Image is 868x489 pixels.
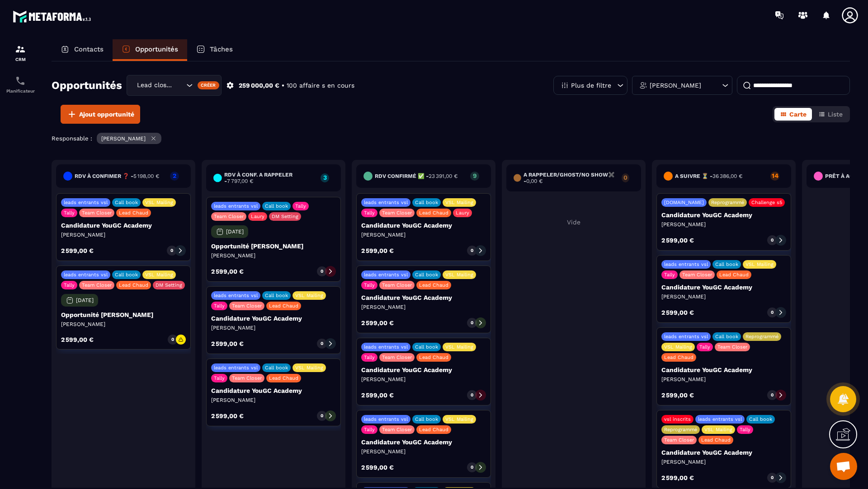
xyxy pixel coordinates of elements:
[506,219,641,226] p: Vide
[813,108,848,121] button: Liste
[364,344,408,350] p: leads entrants vsl
[272,214,298,219] p: DM Setting
[61,222,186,229] p: Candidature YouGC Academy
[171,336,174,343] p: 0
[2,88,38,93] p: Planificateur
[61,105,140,124] button: Ajout opportunité
[13,8,94,25] img: logo
[211,315,336,322] p: Candidature YouGC Academy
[745,261,774,267] p: VSL Mailing
[79,110,134,119] span: Ajout opportunité
[145,200,173,205] p: VSL Mailing
[239,81,279,90] p: 259 000,00 €
[115,200,138,205] p: Call book
[187,39,242,61] a: Tâches
[445,272,473,278] p: VSL Mailing
[76,297,94,303] p: [DATE]
[361,376,486,383] p: [PERSON_NAME]
[226,228,244,235] p: [DATE]
[364,210,375,216] p: Tally
[170,247,173,254] p: 0
[661,309,694,316] p: 2 599,00 €
[361,366,486,373] p: Candidature YouGC Academy
[771,309,774,316] p: 0
[664,334,708,340] p: leads entrants vsl
[232,303,262,309] p: Team Closer
[364,272,408,278] p: leads entrants vsl
[771,392,774,398] p: 0
[361,231,486,238] p: [PERSON_NAME]
[526,178,542,184] span: 0,00 €
[661,284,786,291] p: Candidature YouGC Academy
[295,365,323,371] p: VSL Mailing
[419,427,448,433] p: Lead Chaud
[415,344,438,350] p: Call book
[135,80,175,90] span: Lead closing
[214,203,258,209] p: leads entrants vsl
[2,37,38,69] a: formationformationCRM
[375,173,458,179] h6: Rdv confirmé ✅ -
[295,203,306,209] p: Tally
[364,427,375,433] p: Tally
[415,416,438,422] p: Call book
[210,45,233,53] p: Tâches
[745,334,778,340] p: Reprogrammé
[771,237,774,243] p: 0
[445,200,473,205] p: VSL Mailing
[774,108,812,121] button: Carte
[382,354,412,360] p: Team Closer
[751,200,782,205] p: Challenge s5
[524,172,617,184] h6: A RAPPELER/GHOST/NO SHOW✖️ -
[664,272,675,278] p: Tally
[571,82,611,88] p: Plus de filtre
[770,172,779,179] p: 14
[133,173,159,179] span: 5 198,00 €
[251,214,264,219] p: Laury
[101,135,146,142] p: [PERSON_NAME]
[127,75,222,96] div: Search for option
[699,344,710,350] p: Tally
[135,45,178,53] p: Opportunités
[675,173,742,179] h6: A SUIVRE ⏳ -
[715,261,738,267] p: Call book
[661,392,694,398] p: 2 599,00 €
[664,427,697,433] p: Reprogrammé
[664,416,691,422] p: vsl inscrits
[265,365,288,371] p: Call book
[64,272,108,278] p: leads entrants vsl
[156,282,182,288] p: DM Setting
[224,172,316,184] h6: RDV à conf. A RAPPELER -
[661,221,786,228] p: [PERSON_NAME]
[269,375,298,381] p: Lead Chaud
[321,174,329,181] p: 3
[64,210,75,216] p: Tally
[145,272,173,278] p: VSL Mailing
[265,203,288,209] p: Call book
[661,475,694,481] p: 2 599,00 €
[664,200,704,205] p: [DOMAIN_NAME]
[115,272,138,278] p: Call book
[211,340,244,347] p: 2 599,00 €
[415,272,438,278] p: Call book
[661,458,786,466] p: [PERSON_NAME]
[361,438,486,446] p: Candidature YouGC Academy
[471,247,473,254] p: 0
[382,282,412,288] p: Team Closer
[175,80,184,90] input: Search for option
[471,320,473,326] p: 0
[364,200,408,205] p: leads entrants vsl
[361,392,394,398] p: 2 599,00 €
[361,303,486,311] p: [PERSON_NAME]
[214,303,225,309] p: Tally
[701,437,731,443] p: Lead Chaud
[119,282,148,288] p: Lead Chaud
[61,311,186,318] p: Opportunité [PERSON_NAME]
[119,210,148,216] p: Lead Chaud
[456,210,469,216] p: Laury
[211,268,244,275] p: 2 599,00 €
[711,200,744,205] p: Reprogrammé
[661,237,694,243] p: 2 599,00 €
[321,413,323,419] p: 0
[704,427,732,433] p: VSL Mailing
[232,375,262,381] p: Team Closer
